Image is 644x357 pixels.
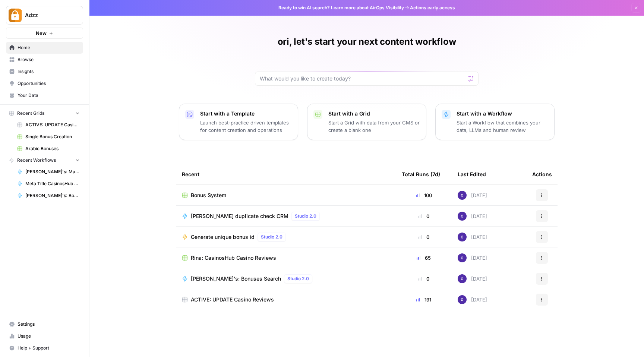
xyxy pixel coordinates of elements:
[191,192,226,199] span: Bonus System
[458,212,487,221] div: [DATE]
[6,28,83,39] button: New
[458,253,487,262] div: [DATE]
[307,104,426,140] button: Start with a GridStart a Grid with data from your CMS or create a blank one
[25,145,80,152] span: Arabic Bonuses
[458,274,467,283] img: c47u9ku7g2b7umnumlgy64eel5a2
[25,168,80,175] span: [PERSON_NAME]'s: MasterFlow CasinosHub
[435,104,555,140] button: Start with a WorkflowStart a Workflow that combines your data, LLMs and human review
[182,254,390,262] a: Rina: CasinosHub Casino Reviews
[14,166,83,178] a: [PERSON_NAME]'s: MasterFlow CasinosHub
[14,119,83,131] a: ACTIVE: UPDATE Casino Reviews
[402,296,446,303] div: 191
[191,296,274,303] span: ACTIVE: UPDATE Casino Reviews
[200,119,292,134] p: Launch best-practice driven templates for content creation and operations
[200,110,292,117] p: Start with a Template
[9,9,22,22] img: Adzz Logo
[18,92,80,99] span: Your Data
[18,345,80,351] span: Help + Support
[278,4,404,11] span: Ready to win AI search? about AirOps Visibility
[458,295,487,304] div: [DATE]
[287,275,309,282] span: Studio 2.0
[191,275,281,282] span: [PERSON_NAME]'s: Bonuses Search
[6,66,83,78] a: Insights
[458,212,467,221] img: c47u9ku7g2b7umnumlgy64eel5a2
[25,121,80,128] span: ACTIVE: UPDATE Casino Reviews
[25,12,70,19] span: Adzz
[532,164,552,184] div: Actions
[458,191,467,200] img: c47u9ku7g2b7umnumlgy64eel5a2
[6,78,83,89] a: Opportunities
[25,180,80,187] span: Meta Title CasinosHub Review
[18,321,80,328] span: Settings
[260,75,465,82] input: What would you like to create today?
[18,44,80,51] span: Home
[18,80,80,87] span: Opportunities
[6,155,83,166] button: Recent Workflows
[18,68,80,75] span: Insights
[6,342,83,354] button: Help + Support
[458,233,487,241] div: [DATE]
[25,133,80,140] span: Single Bonus Creation
[182,164,390,184] div: Recent
[6,318,83,330] a: Settings
[182,296,390,303] a: ACTIVE: UPDATE Casino Reviews
[457,119,548,134] p: Start a Workflow that combines your data, LLMs and human review
[6,89,83,101] a: Your Data
[402,192,446,199] div: 100
[6,330,83,342] a: Usage
[18,333,80,339] span: Usage
[14,143,83,155] a: Arabic Bonuses
[402,233,446,241] div: 0
[179,104,298,140] button: Start with a TemplateLaunch best-practice driven templates for content creation and operations
[191,233,255,241] span: Generate unique bonus id
[458,295,467,304] img: c47u9ku7g2b7umnumlgy64eel5a2
[402,164,440,184] div: Total Runs (7d)
[17,157,56,164] span: Recent Workflows
[14,190,83,202] a: [PERSON_NAME]'s: Bonuses Section for NoDeposit
[458,164,486,184] div: Last Edited
[410,4,455,11] span: Actions early access
[25,192,80,199] span: [PERSON_NAME]'s: Bonuses Section for NoDeposit
[458,274,487,283] div: [DATE]
[191,254,276,262] span: Rina: CasinosHub Casino Reviews
[14,131,83,143] a: Single Bonus Creation
[295,213,316,219] span: Studio 2.0
[182,212,390,221] a: [PERSON_NAME] duplicate check CRMStudio 2.0
[402,212,446,220] div: 0
[6,42,83,54] a: Home
[17,110,44,117] span: Recent Grids
[402,275,446,282] div: 0
[36,29,47,37] span: New
[6,6,83,25] button: Workspace: Adzz
[328,119,420,134] p: Start a Grid with data from your CMS or create a blank one
[261,234,282,240] span: Studio 2.0
[458,233,467,241] img: c47u9ku7g2b7umnumlgy64eel5a2
[6,108,83,119] button: Recent Grids
[458,253,467,262] img: c47u9ku7g2b7umnumlgy64eel5a2
[328,110,420,117] p: Start with a Grid
[6,54,83,66] a: Browse
[457,110,548,117] p: Start with a Workflow
[278,36,456,48] h1: ori, let's start your next content workflow
[182,233,390,241] a: Generate unique bonus idStudio 2.0
[402,254,446,262] div: 65
[191,212,288,220] span: [PERSON_NAME] duplicate check CRM
[458,191,487,200] div: [DATE]
[182,192,390,199] a: Bonus System
[182,274,390,283] a: [PERSON_NAME]'s: Bonuses SearchStudio 2.0
[331,5,356,10] a: Learn more
[14,178,83,190] a: Meta Title CasinosHub Review
[18,56,80,63] span: Browse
